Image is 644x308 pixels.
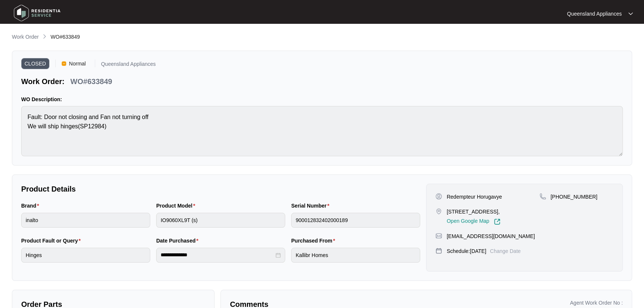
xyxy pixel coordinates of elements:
[291,237,338,244] label: Purchased From
[70,76,112,87] p: WO#633849
[21,248,150,263] input: Product Fault or Query
[447,218,500,225] a: Open Google Map
[12,33,39,41] p: Work Order
[435,193,442,200] img: user-pin
[628,12,633,16] img: dropdown arrow
[291,248,420,263] input: Purchased From
[570,299,623,307] p: Agent Work Order No :
[101,61,156,69] p: Queensland Appliances
[21,184,420,194] p: Product Details
[447,232,535,240] p: [EMAIL_ADDRESS][DOMAIN_NAME]
[494,218,500,225] img: Link-External
[490,247,521,255] p: Change Date
[447,193,502,200] p: Redempteur Horugavye
[21,237,84,244] label: Product Fault or Query
[156,213,285,228] input: Product Model
[447,208,500,215] p: [STREET_ADDRESS],
[66,58,89,69] span: Normal
[156,237,201,244] label: Date Purchased
[156,202,198,209] label: Product Model
[551,193,598,200] p: [PHONE_NUMBER]
[435,232,442,239] img: map-pin
[567,10,622,17] p: Queensland Appliances
[21,106,623,156] textarea: Fault: Door not closing and Fan not turning off We will ship hinges(SP12984)
[291,213,420,228] input: Serial Number
[21,76,64,87] p: Work Order:
[42,33,48,39] img: chevron-right
[21,202,42,209] label: Brand
[435,247,442,254] img: map-pin
[435,208,442,215] img: map-pin
[291,202,332,209] label: Serial Number
[161,251,274,259] input: Date Purchased
[11,2,63,24] img: residentia service logo
[447,247,486,255] p: Schedule: [DATE]
[540,193,546,200] img: map-pin
[21,96,623,103] p: WO Description:
[10,33,40,41] a: Work Order
[21,213,150,228] input: Brand
[51,34,80,40] span: WO#633849
[62,61,66,66] img: Vercel Logo
[21,58,49,69] span: CLOSED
